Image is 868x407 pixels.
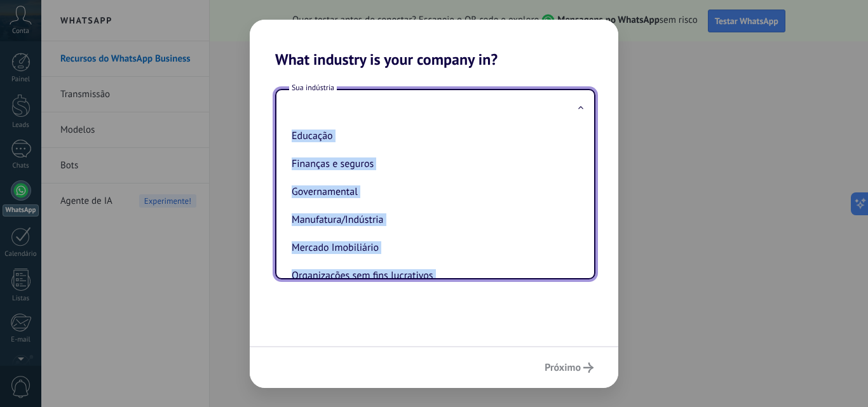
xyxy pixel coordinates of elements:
[287,122,579,150] li: Educação
[287,150,579,178] li: Finanças e seguros
[289,83,337,93] span: Sua indústria
[287,206,579,234] li: Manufatura/Indústria
[250,20,618,69] h2: What industry is your company in?
[287,262,579,290] li: Organizações sem fins lucrativos
[287,234,579,262] li: Mercado Imobiliário
[287,178,579,206] li: Governamental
